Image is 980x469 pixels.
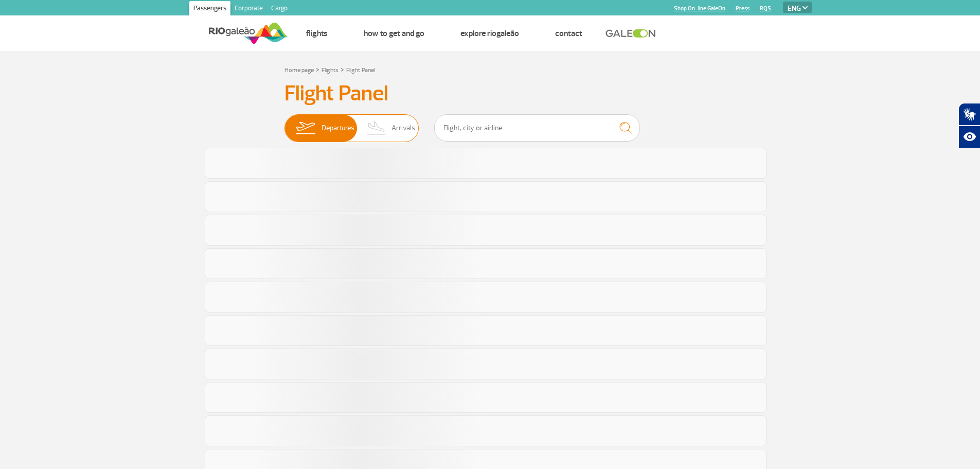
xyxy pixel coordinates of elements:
a: How to get and go [364,28,424,39]
a: Corporate [230,1,267,18]
button: Abrir recursos assistivos. [958,126,980,148]
a: > [341,63,344,75]
a: Contact [555,28,582,39]
a: Home page [284,66,314,74]
a: Flights [322,66,338,74]
input: Flight, city or airline [434,114,640,142]
a: RQS [760,5,771,12]
a: Cargo [267,1,292,18]
a: Press [736,5,750,12]
a: Passengers [189,1,230,18]
img: slider-desembarque [362,115,392,142]
a: Explore RIOgaleão [460,28,519,39]
a: Flights [306,28,328,39]
h3: Flight Panel [284,81,696,107]
a: Shop On-line GaleOn [674,5,725,12]
a: > [316,63,319,75]
button: Abrir tradutor de língua de sinais. [958,103,980,126]
span: Arrivals [391,115,415,142]
span: Departures [322,115,354,142]
div: Plugin de acessibilidade da Hand Talk. [958,103,980,148]
a: Flight Panel [346,66,375,74]
img: slider-embarque [289,115,322,142]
